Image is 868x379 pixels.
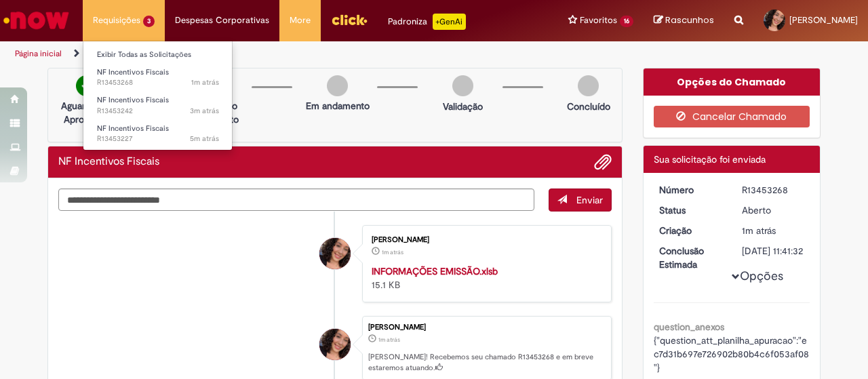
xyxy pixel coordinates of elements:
div: Mirella Quirino da Silva [319,329,351,360]
span: Requisições [93,14,140,27]
img: img-circle-grey.png [327,75,348,96]
p: +GenAi [433,14,466,30]
a: Aberto R13453227 : NF Incentivos Fiscais [83,121,233,146]
dt: Status [649,203,732,217]
span: 1m atrás [191,77,219,87]
ul: Requisições [83,41,233,151]
time: 27/08/2025 15:41:29 [378,336,400,344]
img: check-circle-green.png [76,75,97,96]
div: Aberto [742,203,805,217]
p: Concluído [567,100,610,113]
button: Cancelar Chamado [654,106,810,127]
span: R13453227 [97,134,219,144]
b: question_anexos [654,321,724,333]
img: click_logo_yellow_360x200.png [331,9,368,30]
span: 1m atrás [382,248,403,256]
div: [PERSON_NAME] [368,323,604,332]
img: ServiceNow [1,7,71,34]
span: Rascunhos [665,14,714,26]
div: [DATE] 11:41:32 [742,244,805,258]
span: R13453242 [97,106,219,117]
a: Página inicial [15,48,62,59]
p: Validação [443,100,483,113]
dt: Conclusão Estimada [649,244,732,271]
div: Opções do Chamado [644,68,821,96]
a: Aberto R13453268 : NF Incentivos Fiscais [83,65,233,90]
span: R13453268 [97,77,219,88]
time: 27/08/2025 15:41:07 [382,248,403,256]
div: R13453268 [742,183,805,197]
div: Padroniza [388,14,466,30]
div: 15.1 KB [372,264,597,292]
span: {"question_att_planilha_apuracao":"ec7d31b697e726902b80b4c6f053af08"} [654,334,809,374]
a: Aberto R13453242 : NF Incentivos Fiscais [83,93,233,118]
span: NF Incentivos Fiscais [97,95,169,105]
div: 27/08/2025 15:41:29 [742,224,805,237]
p: [PERSON_NAME]! Recebemos seu chamado R13453268 e em breve estaremos atuando. [368,352,604,373]
a: INFORMAÇÕES EMISSÃO.xlsb [372,265,498,277]
span: Sua solicitação foi enviada [654,153,766,165]
button: Enviar [549,188,612,212]
img: img-circle-grey.png [452,75,473,96]
span: 3m atrás [190,106,219,116]
span: 16 [620,16,633,27]
span: 5m atrás [190,134,219,144]
span: More [290,14,311,27]
p: Aguardando Aprovação [54,99,119,126]
h2: NF Incentivos Fiscais Histórico de tíquete [58,156,159,168]
span: 1m atrás [378,336,400,344]
a: Rascunhos [654,14,714,27]
div: Mirella Quirino da Silva [319,238,351,269]
span: [PERSON_NAME] [789,14,858,26]
button: Adicionar anexos [594,153,612,171]
dt: Número [649,183,732,197]
span: 3 [143,16,155,27]
dt: Criação [649,224,732,237]
span: NF Incentivos Fiscais [97,67,169,77]
time: 27/08/2025 15:41:29 [742,224,776,237]
span: Favoritos [580,14,617,27]
p: Em andamento [306,99,370,113]
img: img-circle-grey.png [578,75,599,96]
a: Exibir Todas as Solicitações [83,47,233,62]
span: 1m atrás [742,224,776,237]
time: 27/08/2025 15:36:56 [190,134,219,144]
ul: Trilhas de página [10,41,568,66]
span: NF Incentivos Fiscais [97,123,169,134]
textarea: Digite sua mensagem aqui... [58,188,534,211]
div: [PERSON_NAME] [372,236,597,244]
span: Despesas Corporativas [175,14,269,27]
time: 27/08/2025 15:39:14 [190,106,219,116]
span: Enviar [576,194,603,206]
time: 27/08/2025 15:41:30 [191,77,219,87]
